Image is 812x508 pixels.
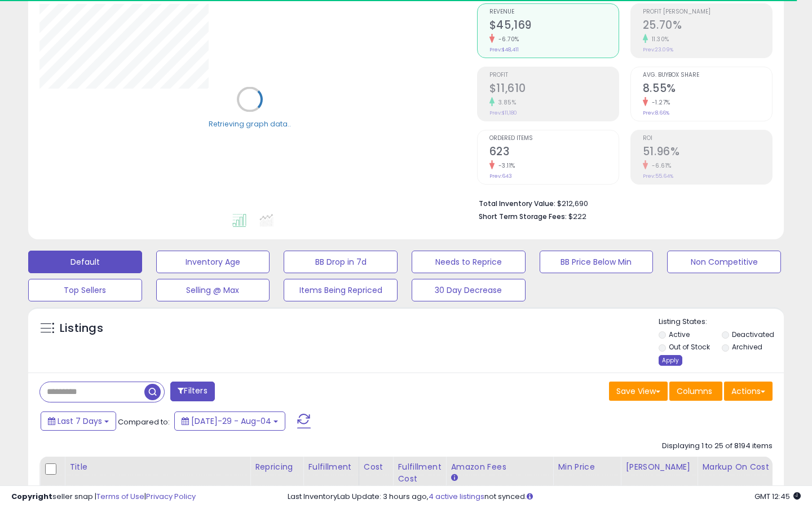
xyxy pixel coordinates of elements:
small: 11.30% [648,35,669,43]
label: Out of Stock [669,342,710,352]
button: 30 Day Decrease [412,279,526,301]
span: Columns [677,386,712,397]
div: Fulfillment Cost [398,461,441,485]
button: Top Sellers [28,279,142,301]
button: [DATE]-29 - Aug-04 [174,411,285,431]
button: Filters [170,382,214,401]
button: BB Price Below Min [540,251,654,273]
a: Terms of Use [96,491,144,502]
p: Listing States: [659,317,784,327]
small: Prev: 23.09% [643,46,673,53]
small: Amazon Fees. [451,473,457,483]
button: Save View [609,382,668,401]
span: ROI [643,135,772,142]
span: Revenue [489,9,619,15]
button: Items Being Repriced [284,279,398,301]
button: Default [28,251,142,273]
h2: 51.96% [643,145,772,160]
a: 4 active listings [429,491,484,502]
h2: $45,169 [489,19,619,34]
button: Non Competitive [667,251,781,273]
h2: 8.55% [643,82,772,97]
span: Profit [PERSON_NAME] [643,9,772,15]
b: Short Term Storage Fees: [479,212,567,221]
h2: $11,610 [489,82,619,97]
span: Compared to: [118,417,170,427]
h5: Listings [60,321,103,336]
div: Amazon Fees [451,461,548,473]
div: Retrieving graph data.. [209,119,291,129]
button: Needs to Reprice [412,251,526,273]
button: BB Drop in 7d [284,251,398,273]
a: Privacy Policy [146,491,196,502]
span: Ordered Items [489,135,619,142]
span: 2025-08-12 12:45 GMT [754,491,801,502]
span: $222 [568,211,586,222]
small: Prev: 8.66% [643,110,669,116]
small: -6.61% [648,161,672,170]
small: Prev: 55.64% [643,173,673,179]
h2: 25.70% [643,19,772,34]
div: Title [69,461,245,473]
span: [DATE]-29 - Aug-04 [191,415,271,427]
strong: Copyright [11,491,52,502]
div: Last InventoryLab Update: 3 hours ago, not synced. [288,492,801,502]
button: Inventory Age [156,251,270,273]
div: Min Price [558,461,616,473]
label: Archived [732,342,762,352]
span: Profit [489,72,619,78]
small: Prev: $48,411 [489,46,519,53]
div: Markup on Cost [702,461,800,473]
small: -3.11% [495,161,515,170]
button: Columns [669,382,722,401]
div: Fulfillment [308,461,354,473]
small: Prev: 643 [489,173,512,179]
small: -6.70% [495,35,519,43]
h2: 623 [489,145,619,160]
span: Last 7 Days [58,415,102,427]
div: [PERSON_NAME] [625,461,692,473]
b: Total Inventory Value: [479,199,555,208]
small: -1.27% [648,98,670,107]
button: Actions [724,382,773,401]
li: $212,690 [479,196,764,209]
small: Prev: $11,180 [489,110,517,116]
button: Last 7 Days [41,411,116,431]
label: Active [669,330,690,339]
div: Repricing [255,461,298,473]
div: Cost [364,461,389,473]
small: 3.85% [495,98,517,107]
div: Apply [659,355,682,366]
th: The percentage added to the cost of goods (COGS) that forms the calculator for Min & Max prices. [698,457,805,501]
div: seller snap | | [11,492,196,502]
button: Selling @ Max [156,279,270,301]
label: Deactivated [732,330,774,339]
div: Displaying 1 to 25 of 8194 items [662,441,773,452]
span: Avg. Buybox Share [643,72,772,78]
